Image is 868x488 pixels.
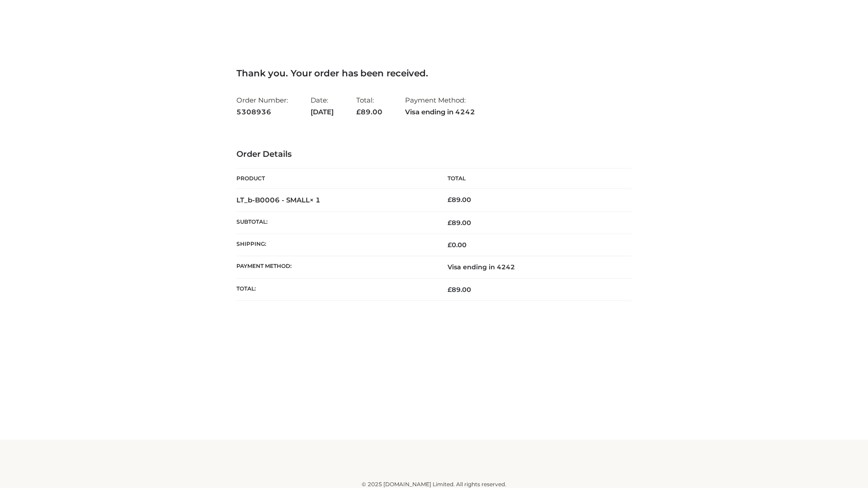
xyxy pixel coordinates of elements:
td: Visa ending in 4242 [434,256,632,278]
th: Total: [236,278,434,300]
strong: LT_b-B0006 - SMALL [236,196,321,204]
span: £ [448,219,452,227]
li: Total: [356,92,382,120]
span: 89.00 [356,108,382,116]
li: Date: [311,92,334,120]
span: £ [448,241,452,249]
bdi: 0.00 [448,241,467,249]
span: £ [448,286,452,294]
strong: [DATE] [311,106,334,118]
strong: × 1 [310,196,321,204]
h3: Thank you. Your order has been received. [236,68,632,79]
h3: Order Details [236,150,632,160]
th: Shipping: [236,234,434,256]
span: 89.00 [448,219,471,227]
th: Subtotal: [236,211,434,234]
li: Payment Method: [405,92,475,120]
span: £ [356,108,361,116]
th: Total [434,169,632,189]
li: Order Number: [236,92,288,120]
strong: Visa ending in 4242 [405,106,475,118]
th: Payment method: [236,256,434,278]
span: £ [448,196,452,204]
bdi: 89.00 [448,196,471,204]
strong: 5308936 [236,106,288,118]
span: 89.00 [448,286,471,294]
th: Product [236,169,434,189]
